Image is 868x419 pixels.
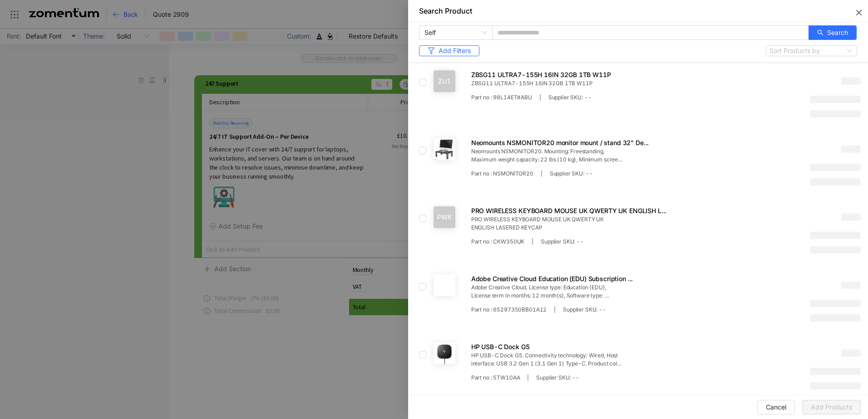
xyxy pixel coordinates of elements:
span: Part no : 5TW10AA [471,374,520,382]
span: Supplier SKU : -- [563,306,606,314]
span: | [554,306,556,314]
span: Search [827,28,848,38]
span: Supplier SKU : -- [536,374,579,382]
span: HP USB-C Dock G5 [471,342,737,351]
span: Cancel [766,402,786,412]
button: Add Products [802,400,861,414]
span: Part no : CKW350UK [471,238,525,246]
img: Product [434,342,455,364]
span: search [817,29,824,37]
span: PRO WIRELESS KEYBOARD MOUSE UK QWERTY UK ENGLISH L... [471,206,737,215]
span: Self [424,26,487,39]
span: PWK [437,210,452,224]
span: ZBSG11 ULTRA7-155H 16IN 32GB 1TB W11P [471,70,737,79]
button: Cancel [757,400,795,414]
span: Adobe Creative Cloud. License type: Education (EDU), License term in months: 12 month(s), Softwar... [471,283,624,300]
span: Supplier SKU : -- [550,170,593,178]
span: | [539,93,541,102]
span: ZU1 [438,74,451,88]
span: Adobe Creative Cloud Education (EDU) Subscription ... [471,274,737,283]
span: Supplier SKU : -- [541,238,584,246]
button: Add Filters [419,45,479,56]
span: HP USB-C Dock G5. Connectivity technology: Wired, Host interface: USB 3.2 Gen 1 (3.1 Gen 1) Type-... [471,351,624,368]
img: Product [434,138,455,160]
span: | [532,238,533,246]
span: Part no : NSMONITOR20 [471,170,533,178]
span: close [855,9,863,16]
span: Supplier SKU : -- [548,93,592,102]
span: | [541,170,542,178]
span: Neomounts NSMONITOR20. Mounting: Freestanding, Maximum weight capacity: 22 lbs (10 kg), Minimum s... [471,147,624,164]
span: Part no : 98L14ET#ABU [471,93,532,102]
span: Neomounts NSMONITOR20 monitor mount / stand 32" De... [471,138,737,147]
button: searchSearch [809,25,857,40]
img: Product [434,274,455,296]
span: PRO WIRELESS KEYBOARD MOUSE UK QWERTY UK ENGLISH LASERED KEYCAP [471,215,624,232]
span: ZBSG11 ULTRA7-155H 16IN 32GB 1TB W11P [471,79,593,88]
span: | [527,374,529,382]
div: Search Product [419,6,472,16]
span: Part no : 65297350BB01A12 [471,306,547,314]
span: Add Filters [439,46,471,56]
